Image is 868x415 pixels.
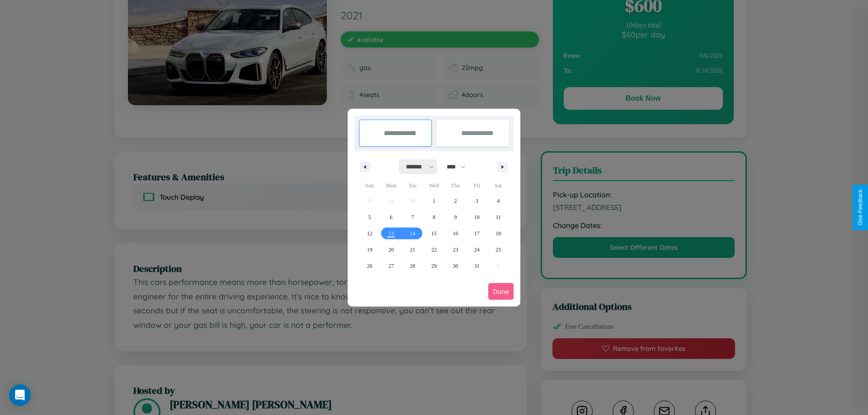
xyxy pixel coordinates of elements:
span: 23 [453,242,458,258]
span: 6 [390,209,392,225]
span: Sat [488,178,509,193]
button: 11 [488,209,509,225]
span: 13 [388,225,394,242]
button: 7 [402,209,423,225]
span: 18 [495,225,501,242]
span: 21 [410,242,415,258]
button: 25 [488,242,509,258]
span: 28 [410,258,415,274]
button: 6 [380,209,401,225]
button: 5 [359,209,380,225]
button: 30 [445,258,466,274]
span: 17 [474,225,480,242]
span: 4 [497,193,500,209]
button: 3 [466,193,487,209]
button: 15 [423,225,444,242]
button: 24 [466,242,487,258]
span: 19 [367,242,373,258]
button: 2 [445,193,466,209]
button: 12 [359,225,380,242]
span: 1 [433,193,435,209]
button: 13 [380,225,401,242]
div: Give Feedback [857,189,863,226]
span: 12 [367,225,373,242]
button: 8 [423,209,444,225]
span: 27 [388,258,394,274]
span: 24 [474,242,480,258]
span: 25 [495,242,501,258]
span: Mon [380,178,401,193]
span: 3 [476,193,478,209]
button: 31 [466,258,487,274]
span: 22 [431,242,437,258]
button: 17 [466,225,487,242]
span: 16 [453,225,458,242]
button: 27 [380,258,401,274]
span: 5 [368,209,371,225]
button: 16 [445,225,466,242]
button: 28 [402,258,423,274]
span: Fri [466,178,487,193]
button: 29 [423,258,444,274]
span: 30 [453,258,458,274]
button: 22 [423,242,444,258]
span: Thu [445,178,466,193]
span: Wed [423,178,444,193]
button: 19 [359,242,380,258]
span: 10 [474,209,480,225]
button: 9 [445,209,466,225]
span: 20 [388,242,394,258]
button: 14 [402,225,423,242]
span: 9 [454,209,457,225]
button: 26 [359,258,380,274]
span: 11 [495,209,501,225]
div: Open Intercom Messenger [9,384,31,406]
span: 2 [454,193,457,209]
button: Done [488,283,514,300]
span: Sun [359,178,380,193]
button: 4 [488,193,509,209]
span: 8 [433,209,435,225]
span: 14 [410,225,415,242]
span: 15 [431,225,437,242]
span: Tue [402,178,423,193]
span: 26 [367,258,373,274]
button: 23 [445,242,466,258]
button: 1 [423,193,444,209]
button: 18 [488,225,509,242]
span: 29 [431,258,437,274]
button: 21 [402,242,423,258]
span: 7 [411,209,414,225]
button: 10 [466,209,487,225]
button: 20 [380,242,401,258]
span: 31 [474,258,480,274]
